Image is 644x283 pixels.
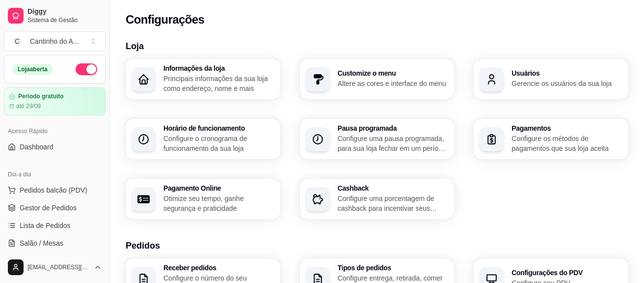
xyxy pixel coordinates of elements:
h3: Loja [126,39,628,53]
button: Pagamento OnlineOtimize seu tempo, ganhe segurança e praticidade [126,179,280,219]
button: [EMAIL_ADDRESS][DOMAIN_NAME] [4,255,106,279]
div: Loja aberta [12,64,53,75]
button: UsuáriosGerencie os usuários da sua loja [474,59,628,99]
span: Lista de Pedidos [20,221,71,230]
a: Gestor de Pedidos [4,200,106,216]
button: CashbackConfigure uma porcentagem de cashback para incentivar seus clientes a comprarem em sua loja [300,179,455,219]
button: Alterar Status [76,63,97,75]
div: Dia a dia [4,167,106,182]
div: Acesso Rápido [4,123,106,139]
span: Sistema de Gestão [27,16,102,24]
h2: Configurações [126,12,204,28]
p: Gerencie os usuários da sua loja [511,79,622,88]
div: Cantinho do A ... [30,36,79,46]
article: até 29/09 [16,102,41,110]
p: Principais informações da sua loja como endereço, nome e mais [163,74,274,93]
a: Lista de Pedidos [4,218,106,233]
button: Pausa programadaConfigure uma pausa programada, para sua loja fechar em um período específico [300,119,455,159]
h3: Usuários [511,70,622,77]
p: Configure os métodos de pagamentos que sua loja aceita [511,134,622,153]
h3: Customize o menu [338,70,449,77]
h3: Tipos de pedidos [338,264,449,271]
article: Período gratuito [18,93,64,100]
span: Dashboard [20,142,54,152]
h3: Pagamentos [511,125,622,132]
h3: Cashback [338,185,449,192]
p: Configure uma pausa programada, para sua loja fechar em um período específico [338,134,449,153]
span: Gestor de Pedidos [20,203,77,213]
button: PagamentosConfigure os métodos de pagamentos que sua loja aceita [474,119,628,159]
h3: Pagamento Online [163,185,274,192]
a: Salão / Mesas [4,235,106,251]
button: Customize o menuAltere as cores e interface do menu [300,59,455,99]
span: Pedidos balcão (PDV) [20,185,87,195]
h3: Pausa programada [338,125,449,132]
span: [EMAIL_ADDRESS][DOMAIN_NAME] [27,263,90,271]
button: Pedidos balcão (PDV) [4,182,106,198]
a: DiggySistema de Gestão [4,4,106,28]
h3: Informações da loja [163,65,274,72]
button: Informações da lojaPrincipais informações da sua loja como endereço, nome e mais [126,59,280,99]
p: Otimize seu tempo, ganhe segurança e praticidade [163,194,274,213]
h3: Configurações do PDV [511,269,622,276]
a: Período gratuitoaté 29/09 [4,87,106,115]
p: Configure uma porcentagem de cashback para incentivar seus clientes a comprarem em sua loja [338,194,449,213]
span: Salão / Mesas [20,238,63,248]
h3: Pedidos [126,239,628,253]
button: Select a team [4,31,106,51]
p: Configure o cronograma de funcionamento da sua loja [163,134,274,153]
span: Diggy [27,7,102,16]
h3: Horário de funcionamento [163,125,274,132]
a: Dashboard [4,139,106,155]
p: Altere as cores e interface do menu [338,79,449,88]
h3: Receber pedidos [163,264,274,271]
button: Horário de funcionamentoConfigure o cronograma de funcionamento da sua loja [126,119,280,159]
span: C [12,36,22,46]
